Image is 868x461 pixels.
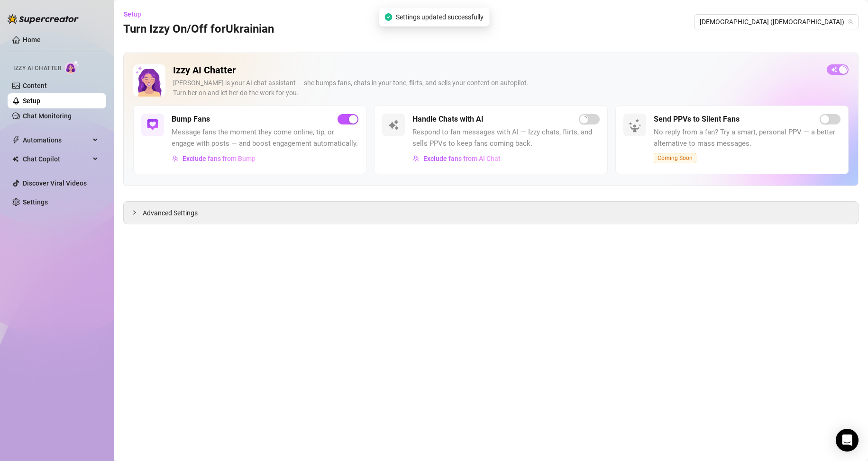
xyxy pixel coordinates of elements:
[172,127,358,149] span: Message fans the moment they come online, tip, or engage with posts — and boost engagement automa...
[579,115,589,124] span: loading
[13,64,61,73] span: Izzy AI Chatter
[412,127,599,149] span: Respond to fan messages with AI — Izzy chats, flirts, and sells PPVs to keep fans coming back.
[172,114,210,125] h5: Bump Fans
[133,64,165,97] img: Izzy AI Chatter
[172,155,179,162] img: svg%3e
[839,65,848,74] span: loading
[700,15,853,29] span: Ukrainian (ukrainianmodel)
[124,10,141,18] span: Setup
[848,19,853,25] span: team
[654,114,740,125] h5: Send PPVs to Silent Fans
[147,119,158,131] img: svg%3e
[173,78,819,98] div: [PERSON_NAME] is your AI chat assistant — she bumps fans, chats in your tone, flirts, and sells y...
[384,13,392,21] span: check-circle
[412,151,501,166] button: Exclude fans from AI Chat
[131,207,143,218] div: collapsed
[173,64,819,76] h2: Izzy AI Chatter
[23,179,87,187] a: Discover Viral Videos
[12,136,20,144] span: thunderbolt
[23,112,72,120] a: Chat Monitoring
[123,7,149,22] button: Setup
[183,155,256,162] span: Exclude fans from Bump
[629,119,644,134] img: silent-fans-ppv-o-N6Mmdf.svg
[23,198,48,206] a: Settings
[23,133,90,148] span: Automations
[23,36,41,44] a: Home
[23,151,90,167] span: Chat Copilot
[172,151,256,166] button: Exclude fans from Bump
[143,208,198,218] span: Advanced Settings
[836,429,859,452] div: Open Intercom Messenger
[413,155,420,162] img: svg%3e
[23,82,47,89] a: Content
[654,153,696,163] span: Coming Soon
[65,60,80,74] img: AI Chatter
[23,97,40,105] a: Setup
[8,14,79,24] img: logo-BBDzfeDw.svg
[131,210,137,215] span: collapsed
[388,119,399,131] img: svg%3e
[396,12,484,22] span: Settings updated successfully
[12,156,18,162] img: Chat Copilot
[654,127,841,149] span: No reply from a fan? Try a smart, personal PPV — a better alternative to mass messages.
[423,155,501,162] span: Exclude fans from AI Chat
[123,22,274,37] h3: Turn Izzy On/Off for Ukrainian
[412,114,484,125] h5: Handle Chats with AI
